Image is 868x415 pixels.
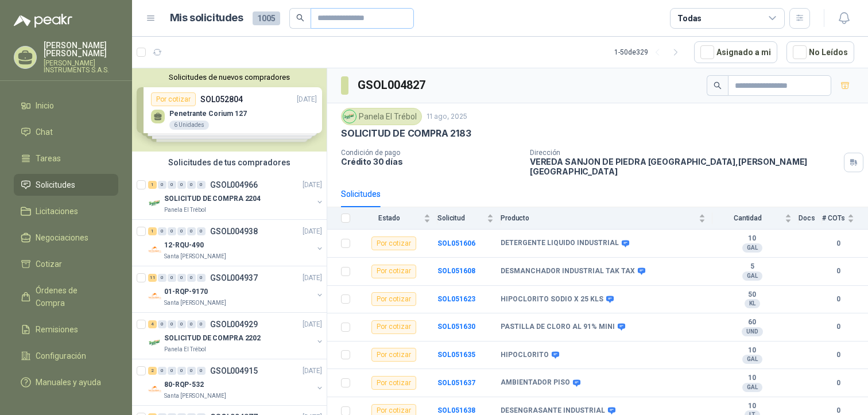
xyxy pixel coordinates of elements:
div: 0 [177,181,186,189]
div: 0 [168,227,176,235]
b: 0 [822,294,854,305]
b: 0 [822,378,854,389]
a: 1 0 0 0 0 0 GSOL004938[DATE] Company Logo12-RQU-490Santa [PERSON_NAME] [148,224,324,261]
div: 0 [177,320,186,328]
b: 0 [822,266,854,277]
p: SOLICITUD DE COMPRA 2204 [164,193,261,204]
span: # COTs [822,214,845,222]
p: GSOL004966 [210,181,258,189]
b: 10 [712,374,792,383]
div: 0 [197,320,206,328]
a: Inicio [14,95,118,117]
p: [DATE] [303,273,322,284]
div: 2 [148,367,157,375]
div: 0 [197,274,206,282]
p: [PERSON_NAME] [PERSON_NAME] [44,41,118,57]
img: Company Logo [148,336,162,350]
p: [DATE] [303,180,322,191]
b: DETERGENTE LIQUIDO INDUSTRIAL [501,239,619,248]
div: 4 [148,320,157,328]
p: 11 ago, 2025 [427,111,467,122]
p: 12-RQU-490 [164,240,204,251]
p: [DATE] [303,319,322,330]
a: Licitaciones [14,200,118,222]
div: KL [745,299,760,308]
p: GSOL004938 [210,227,258,235]
b: 5 [712,262,792,272]
a: Configuración [14,345,118,367]
div: 0 [177,227,186,235]
p: 01-RQP-9170 [164,286,208,297]
a: 11 0 0 0 0 0 GSOL004937[DATE] Company Logo01-RQP-9170Santa [PERSON_NAME] [148,271,324,308]
div: 1 [148,227,157,235]
p: Dirección [530,149,839,157]
b: 60 [712,318,792,327]
th: Solicitud [437,207,501,230]
div: Por cotizar [371,320,416,334]
b: 0 [822,350,854,360]
p: [DATE] [303,226,322,237]
div: Por cotizar [371,292,416,306]
p: GSOL004929 [210,320,258,328]
p: SOLICITUD DE COMPRA 2202 [164,333,261,344]
b: DESMANCHADOR INDUSTRIAL TAK TAX [501,267,635,276]
span: Tareas [36,152,61,165]
b: SOL051608 [437,267,475,275]
p: [PERSON_NAME] INSTRUMENTS S.A.S. [44,60,118,73]
span: 1005 [253,11,280,25]
div: Solicitudes de tus compradores [132,152,327,173]
a: SOL051635 [437,351,475,359]
div: 0 [168,320,176,328]
b: PASTILLA DE CLORO AL 91% MINI [501,323,615,332]
p: Santa [PERSON_NAME] [164,298,226,308]
a: SOL051630 [437,323,475,331]
a: SOL051606 [437,239,475,247]
div: 0 [168,367,176,375]
b: 10 [712,402,792,411]
a: SOL051623 [437,295,475,303]
div: Por cotizar [371,236,416,250]
div: 0 [177,274,186,282]
p: Crédito 30 días [341,157,521,166]
p: GSOL004937 [210,274,258,282]
a: 4 0 0 0 0 0 GSOL004929[DATE] Company LogoSOLICITUD DE COMPRA 2202Panela El Trébol [148,317,324,354]
button: No Leídos [786,41,854,63]
p: SOLICITUD DE COMPRA 2183 [341,127,471,139]
img: Company Logo [148,196,162,210]
b: HIPOCLORITO [501,351,549,360]
div: UND [742,327,763,336]
span: Manuales y ayuda [36,376,101,389]
div: 0 [187,227,196,235]
div: 0 [187,320,196,328]
p: Santa [PERSON_NAME] [164,252,226,261]
th: Docs [799,207,822,230]
div: GAL [742,272,762,281]
b: 0 [822,321,854,332]
a: Negociaciones [14,227,118,249]
div: GAL [742,383,762,392]
b: HIPOCLORITO SODIO X 25 KLS [501,295,603,304]
div: Todas [677,12,702,25]
div: 0 [197,367,206,375]
div: 0 [177,367,186,375]
img: Company Logo [148,382,162,396]
a: Órdenes de Compra [14,280,118,314]
span: Producto [501,214,696,222]
div: 1 - 50 de 329 [614,43,685,61]
div: 0 [187,367,196,375]
div: 0 [197,227,206,235]
span: search [296,14,304,22]
b: 10 [712,346,792,355]
span: Chat [36,126,53,138]
p: GSOL004915 [210,367,258,375]
img: Company Logo [148,289,162,303]
div: 11 [148,274,157,282]
a: Remisiones [14,319,118,340]
div: 1 [148,181,157,189]
a: Cotizar [14,253,118,275]
div: 0 [158,320,166,328]
th: # COTs [822,207,868,230]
